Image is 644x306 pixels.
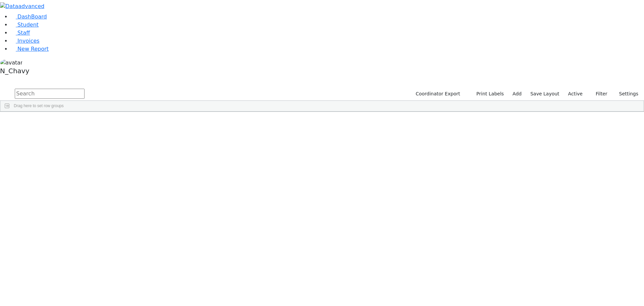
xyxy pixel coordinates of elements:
[11,21,39,28] a: Student
[565,89,586,99] label: Active
[17,38,40,44] span: Invoices
[11,13,47,20] a: DashBoard
[587,89,610,99] button: Filter
[17,13,47,20] span: DashBoard
[527,89,562,99] button: Save Layout
[469,89,507,99] button: Print Labels
[17,21,39,28] span: Student
[17,30,30,36] span: Staff
[509,89,525,99] a: Add
[11,38,40,44] a: Invoices
[14,103,64,108] span: Drag here to set row groups
[610,89,641,99] button: Settings
[11,30,30,36] a: Staff
[17,46,49,52] span: New Report
[15,89,85,99] input: Search
[11,46,49,52] a: New Report
[411,89,463,99] button: Coordinator Export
